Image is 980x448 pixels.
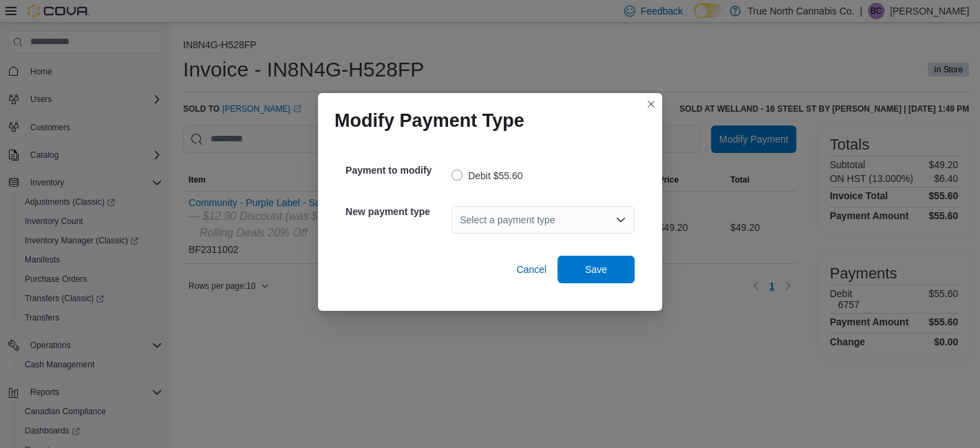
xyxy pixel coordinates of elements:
span: Save [585,263,607,276]
button: Save [557,256,635,283]
button: Cancel [511,256,552,283]
button: Open list of options [615,214,626,225]
h1: Modify Payment Type [334,110,524,132]
h5: New payment type [345,198,449,225]
h5: Payment to modify [345,156,449,184]
span: Cancel [516,263,546,276]
label: Debit $55.60 [451,167,522,184]
button: Closes this modal window [643,96,659,112]
input: Accessible screen reader label [460,212,461,228]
